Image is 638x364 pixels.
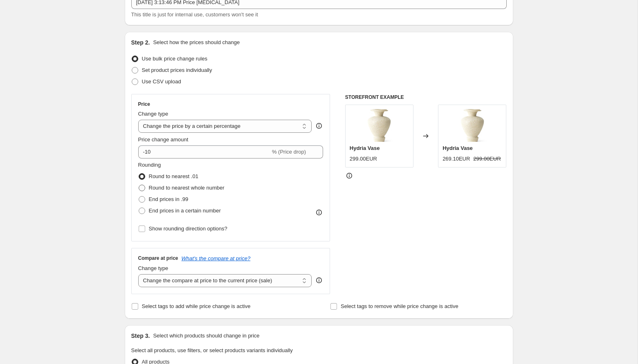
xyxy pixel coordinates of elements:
[443,156,470,162] span: 269.10EUR
[131,332,150,340] h2: Step 3.
[272,149,306,155] span: % (Price drop)
[363,109,395,142] img: Hydria_Vase_80x.webp
[149,173,198,179] span: Round to nearest .01
[456,109,489,142] img: Hydria_Vase_80x.webp
[443,145,473,151] span: Hydria Vase
[149,226,227,232] span: Show rounding direction options?
[149,196,189,202] span: End prices in .99
[350,145,380,151] span: Hydria Vase
[138,145,270,159] input: -15
[153,332,259,340] p: Select which products should change in price
[315,122,323,130] div: help
[138,255,178,261] h3: Compare at price
[142,78,181,85] span: Use CSV upload
[149,208,221,214] span: End prices in a certain number
[131,11,258,18] span: This title is just for internal use, customers won't see it
[131,38,150,47] h2: Step 2.
[142,67,212,73] span: Set product prices individually
[341,303,458,309] span: Select tags to remove while price change is active
[131,347,293,353] span: Select all products, use filters, or select products variants individually
[345,94,507,100] h6: STOREFRONT EXAMPLE
[138,111,168,117] span: Change type
[473,156,501,162] span: 299.00EUR
[350,156,377,162] span: 299.00EUR
[149,185,225,191] span: Round to nearest whole number
[138,101,150,107] h3: Price
[138,136,189,143] span: Price change amount
[153,38,240,47] p: Select how the prices should change
[315,276,323,284] div: help
[142,56,207,62] span: Use bulk price change rules
[138,162,161,168] span: Rounding
[138,265,168,271] span: Change type
[182,255,251,261] button: What's the compare at price?
[142,303,251,309] span: Select tags to add while price change is active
